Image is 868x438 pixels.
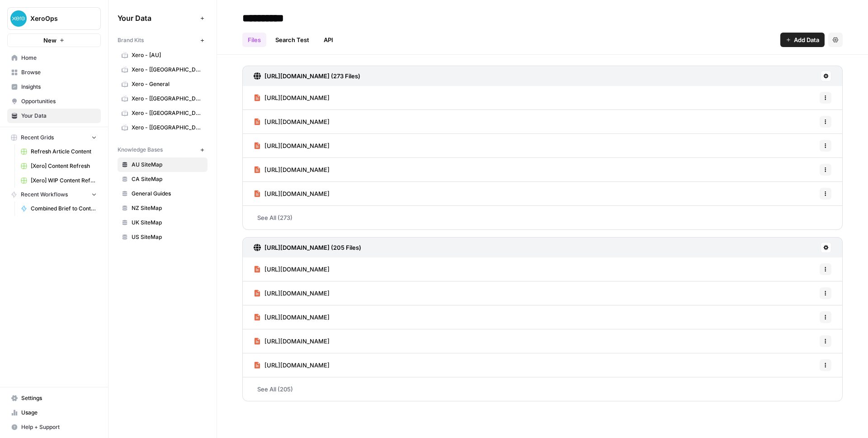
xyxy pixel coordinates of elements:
[7,7,101,30] button: Workspace: XeroOps
[242,206,843,229] a: See All (273)
[118,230,208,244] a: US SiteMap
[242,33,266,47] a: Files
[21,68,97,76] span: Browse
[254,182,330,205] a: [URL][DOMAIN_NAME]
[31,162,97,170] span: [Xero] Content Refresh
[118,62,208,77] a: Xero - [[GEOGRAPHIC_DATA]]
[118,215,208,230] a: UK SiteMap
[264,243,361,252] h3: [URL][DOMAIN_NAME] (205 Files)
[118,91,208,106] a: Xero - [[GEOGRAPHIC_DATA]]
[118,106,208,120] a: Xero - [[GEOGRAPHIC_DATA]]
[17,159,101,173] a: [Xero] Content Refresh
[254,353,330,377] a: [URL][DOMAIN_NAME]
[31,148,97,156] span: Refresh Article Content
[7,94,101,109] a: Opportunities
[132,66,203,74] span: Xero - [[GEOGRAPHIC_DATA]]
[264,361,330,370] span: [URL][DOMAIN_NAME]
[118,48,208,62] a: Xero - [AU]
[7,405,101,420] a: Usage
[794,35,819,44] span: Add Data
[10,10,27,27] img: XeroOps Logo
[254,86,330,109] a: [URL][DOMAIN_NAME]
[264,71,360,81] h3: [URL][DOMAIN_NAME] (273 Files)
[118,120,208,135] a: Xero - [[GEOGRAPHIC_DATA]]
[132,175,203,183] span: CA SiteMap
[264,141,330,150] span: [URL][DOMAIN_NAME]
[118,186,208,201] a: General Guides
[132,80,203,88] span: Xero - General
[254,281,330,305] a: [URL][DOMAIN_NAME]
[264,189,330,198] span: [URL][DOMAIN_NAME]
[118,146,163,154] span: Knowledge Bases
[21,133,54,142] span: Recent Grids
[31,205,97,213] span: Combined Brief to Content
[132,204,203,212] span: NZ SiteMap
[7,131,101,144] button: Recent Grids
[264,165,330,174] span: [URL][DOMAIN_NAME]
[264,117,330,126] span: [URL][DOMAIN_NAME]
[254,329,330,353] a: [URL][DOMAIN_NAME]
[254,257,330,281] a: [URL][DOMAIN_NAME]
[264,265,330,274] span: [URL][DOMAIN_NAME]
[264,289,330,298] span: [URL][DOMAIN_NAME]
[21,97,97,105] span: Opportunities
[318,33,339,47] a: API
[254,134,330,157] a: [URL][DOMAIN_NAME]
[780,33,825,47] button: Add Data
[21,83,97,91] span: Insights
[21,112,97,120] span: Your Data
[132,233,203,241] span: US SiteMap
[31,176,97,185] span: [Xero] WIP Content Refresh
[7,188,101,201] button: Recent Workflows
[21,190,68,199] span: Recent Workflows
[118,172,208,186] a: CA SiteMap
[7,65,101,80] a: Browse
[264,93,330,102] span: [URL][DOMAIN_NAME]
[132,109,203,117] span: Xero - [[GEOGRAPHIC_DATA]]
[17,201,101,216] a: Combined Brief to Content
[118,77,208,91] a: Xero - General
[7,391,101,405] a: Settings
[264,313,330,322] span: [URL][DOMAIN_NAME]
[132,190,203,198] span: General Guides
[21,394,97,402] span: Settings
[7,109,101,123] a: Your Data
[132,51,203,59] span: Xero - [AU]
[132,161,203,169] span: AU SiteMap
[7,33,101,47] button: New
[254,305,330,329] a: [URL][DOMAIN_NAME]
[132,124,203,132] span: Xero - [[GEOGRAPHIC_DATA]]
[270,33,315,47] a: Search Test
[17,173,101,188] a: [Xero] WIP Content Refresh
[21,54,97,62] span: Home
[43,36,57,45] span: New
[7,420,101,434] button: Help + Support
[17,144,101,159] a: Refresh Article Content
[21,423,97,431] span: Help + Support
[118,201,208,215] a: NZ SiteMap
[118,13,197,24] span: Your Data
[118,157,208,172] a: AU SiteMap
[132,219,203,227] span: UK SiteMap
[254,158,330,181] a: [URL][DOMAIN_NAME]
[30,14,85,23] span: XeroOps
[264,337,330,346] span: [URL][DOMAIN_NAME]
[7,51,101,65] a: Home
[254,238,361,257] a: [URL][DOMAIN_NAME] (205 Files)
[132,95,203,103] span: Xero - [[GEOGRAPHIC_DATA]]
[21,409,97,417] span: Usage
[254,110,330,133] a: [URL][DOMAIN_NAME]
[118,36,144,44] span: Brand Kits
[7,80,101,94] a: Insights
[242,377,843,401] a: See All (205)
[254,66,360,86] a: [URL][DOMAIN_NAME] (273 Files)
